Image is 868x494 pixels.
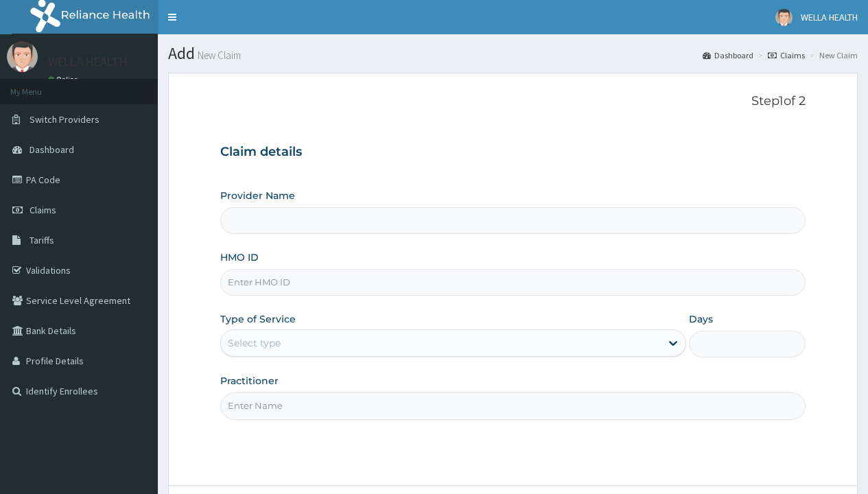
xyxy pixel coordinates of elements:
label: Provider Name [220,189,295,202]
label: Type of Service [220,312,296,326]
h1: Add [168,45,858,62]
span: Claims [30,204,56,216]
h3: Claim details [220,145,806,160]
span: WELLA HEALTH [801,11,858,23]
label: Days [689,312,713,326]
span: Switch Providers [30,113,99,126]
small: New Claim [195,50,241,60]
span: Tariffs [30,234,54,246]
input: Enter Name [220,392,806,419]
label: HMO ID [220,250,259,264]
a: Dashboard [703,49,753,61]
li: New Claim [806,49,858,61]
img: User Image [775,9,793,26]
a: Claims [768,49,805,61]
p: WELLA HEALTH [48,56,128,68]
img: User Image [7,41,38,72]
p: Step 1 of 2 [220,94,806,109]
div: Select type [228,336,281,350]
input: Enter HMO ID [220,269,806,296]
a: Online [48,75,81,84]
label: Practitioner [220,374,279,388]
span: Dashboard [30,143,74,156]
